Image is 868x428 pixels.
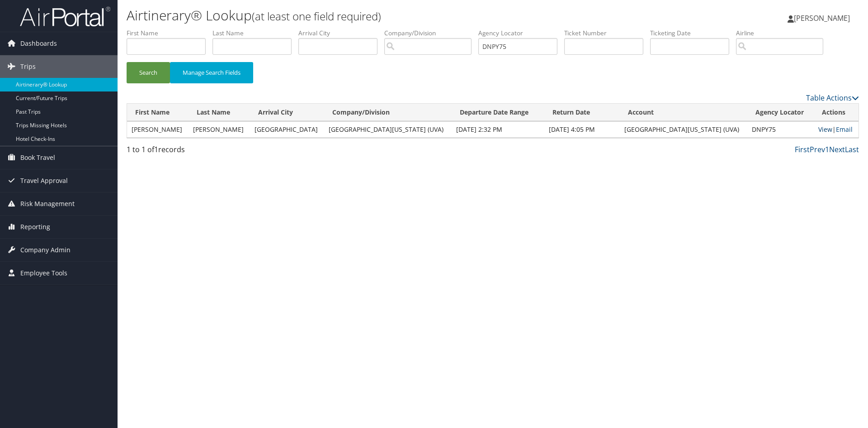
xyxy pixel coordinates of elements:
button: Manage Search Fields [170,62,253,83]
td: DNPY75 [747,121,814,138]
label: Company/Division [384,29,478,38]
td: [DATE] 4:05 PM [544,121,620,138]
td: [GEOGRAPHIC_DATA] [250,121,325,138]
label: First Name [127,29,212,38]
a: Table Actions [806,93,859,103]
td: [DATE] 2:32 PM [452,121,544,138]
span: Trips [20,55,36,78]
a: Email [836,125,853,134]
img: airportal-logo.png [20,6,110,27]
td: [PERSON_NAME] [189,121,250,138]
a: Next [829,144,845,154]
span: Dashboards [20,32,57,55]
a: [PERSON_NAME] [788,5,859,32]
span: [PERSON_NAME] [794,13,850,23]
a: Prev [810,144,825,154]
span: Reporting [20,216,50,238]
label: Arrival City [298,29,384,38]
span: Risk Management [20,192,75,215]
a: Last [845,144,859,154]
span: Book Travel [20,146,55,169]
span: 1 [154,144,158,154]
a: First [795,144,810,154]
a: View [818,125,832,134]
label: Agency Locator [478,29,564,38]
small: (at least one field required) [252,9,381,24]
span: Company Admin [20,239,71,261]
label: Last Name [212,29,298,38]
th: Agency Locator: activate to sort column ascending [747,104,814,121]
td: [GEOGRAPHIC_DATA][US_STATE] (UVA) [324,121,452,138]
a: 1 [825,144,829,154]
label: Ticketing Date [650,29,736,38]
td: | [814,121,859,138]
h1: Airtinerary® Lookup [127,6,615,25]
td: [PERSON_NAME] [127,121,189,138]
th: Return Date: activate to sort column ascending [544,104,620,121]
button: Search [127,62,170,83]
th: Company/Division [324,104,452,121]
label: Ticket Number [564,29,650,38]
th: First Name: activate to sort column ascending [127,104,189,121]
th: Account: activate to sort column ascending [620,104,747,121]
th: Last Name: activate to sort column ascending [189,104,250,121]
div: 1 to 1 of records [127,144,300,159]
th: Departure Date Range: activate to sort column ascending [452,104,544,121]
span: Travel Approval [20,169,68,192]
th: Actions [814,104,859,121]
span: Employee Tools [20,262,67,284]
td: [GEOGRAPHIC_DATA][US_STATE] (UVA) [620,121,747,138]
th: Arrival City: activate to sort column ascending [250,104,325,121]
label: Airline [736,29,830,38]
